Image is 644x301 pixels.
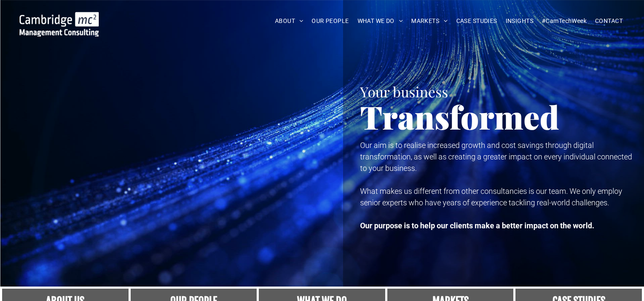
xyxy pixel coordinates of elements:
a: OUR PEOPLE [307,14,353,28]
a: MARKETS [407,14,452,28]
img: Cambridge MC Logo, digital transformation [20,12,99,37]
span: Transformed [360,95,559,138]
a: WHAT WE DO [353,14,407,28]
a: ABOUT [271,14,308,28]
a: CASE STUDIES [452,14,501,28]
a: INSIGHTS [501,14,538,28]
a: Your Business Transformed | Cambridge Management Consulting [20,13,99,22]
span: Our aim is to realise increased growth and cost savings through digital transformation, as well a... [360,141,632,173]
span: What makes us different from other consultancies is our team. We only employ senior experts who h... [360,187,622,207]
span: Your business [360,82,448,101]
strong: Our purpose is to help our clients make a better impact on the world. [360,221,594,230]
a: #CamTechWeek [538,14,591,28]
a: CONTACT [591,14,627,28]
